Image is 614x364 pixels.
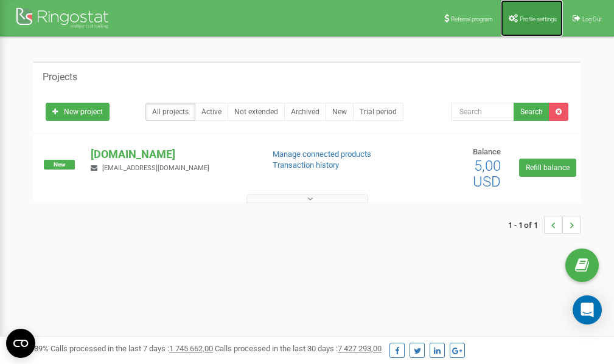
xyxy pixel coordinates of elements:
[215,344,382,353] span: Calls processed in the last 30 days :
[451,16,493,22] span: Referral program
[228,103,285,121] a: Not extended
[519,159,576,177] a: Refill balance
[43,72,77,83] h5: Projects
[473,157,501,190] span: 5,00 USD
[91,146,253,162] p: [DOMAIN_NAME]
[51,344,213,353] span: Calls processed in the last 7 days :
[46,103,110,121] a: New project
[508,204,581,246] nav: ...
[338,344,382,353] u: 7 427 293,00
[195,103,228,121] a: Active
[326,103,354,121] a: New
[582,16,602,22] span: Log Out
[473,147,501,156] span: Balance
[273,160,339,170] a: Transaction history
[284,103,326,121] a: Archived
[520,16,557,22] span: Profile settings
[6,329,35,358] button: Open CMP widget
[145,103,195,121] a: All projects
[102,164,209,172] span: [EMAIL_ADDRESS][DOMAIN_NAME]
[452,103,514,121] input: Search
[273,149,371,159] a: Manage connected products
[353,103,403,121] a: Trial period
[573,295,602,325] div: Open Intercom Messenger
[44,160,75,170] span: New
[169,344,213,353] u: 1 745 662,00
[514,103,549,121] button: Search
[508,216,544,234] span: 1 - 1 of 1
